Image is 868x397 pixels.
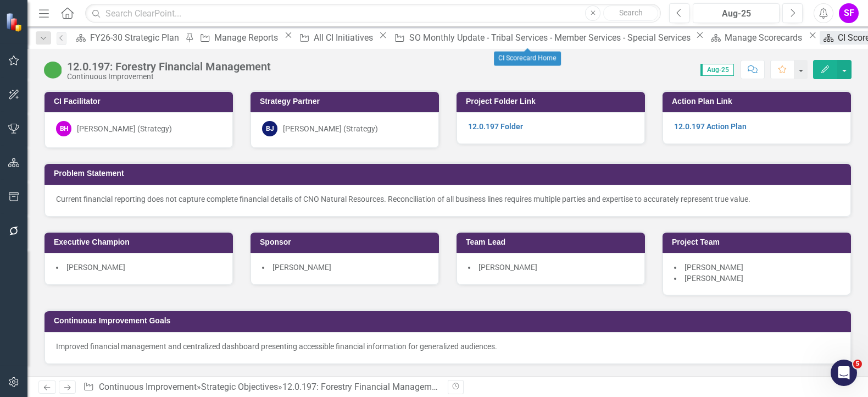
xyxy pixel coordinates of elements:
[693,3,780,23] button: Aug-25
[262,121,277,136] div: BJ
[201,382,278,392] a: Strategic Objectives
[478,263,537,272] span: [PERSON_NAME]
[283,123,378,134] div: [PERSON_NAME] (Strategy)
[685,263,743,272] span: [PERSON_NAME]
[314,31,376,45] div: All CI Initiatives
[99,382,197,392] a: Continuous Improvement
[672,238,845,246] h3: Project Team
[260,238,433,246] h3: Sponsor
[466,238,639,246] h3: Team Lead
[272,263,331,272] span: [PERSON_NAME]
[56,121,71,136] div: BH
[494,52,561,66] div: CI Scorecard Home
[282,382,444,392] div: 12.0.197: Forestry Financial Management
[706,31,805,45] a: Manage Scorecards
[196,31,281,45] a: Manage Reports
[468,122,523,131] a: 12.0.197 Folder
[725,31,805,45] div: Manage Scorecards
[390,31,693,45] a: SO Monthly Update - Tribal Services - Member Services - Special Services
[260,97,433,106] h3: Strategy Partner
[54,169,845,178] h3: Problem Statement
[54,317,845,325] h3: Continuous Improvement Goals
[619,8,643,17] span: Search
[409,31,693,45] div: SO Monthly Update - Tribal Services - Member Services - Special Services
[56,194,839,205] p: Current financial reporting does not capture complete financial details of CNO Natural Resources....
[54,238,227,246] h3: Executive Champion
[296,31,376,45] a: All CI Initiatives
[83,381,439,394] div: » »
[603,5,658,21] button: Search
[697,7,776,20] div: Aug-25
[85,4,661,23] input: Search ClearPoint...
[90,31,182,45] div: FY26-30 Strategic Plan
[853,360,862,368] span: 5
[67,73,271,81] div: Continuous Improvement
[674,122,747,131] a: 12.0.197 Action Plan
[67,60,271,73] div: 12.0.197: Forestry Financial Management
[72,31,182,45] a: FY26-30 Strategic Plan
[214,31,281,45] div: Manage Reports
[466,97,639,106] h3: Project Folder Link
[672,97,845,106] h3: Action Plan Link
[685,274,743,283] span: [PERSON_NAME]
[77,123,172,134] div: [PERSON_NAME] (Strategy)
[54,97,227,106] h3: CI Facilitator
[5,13,25,32] img: ClearPoint Strategy
[839,3,859,23] button: SF
[831,360,857,386] iframe: Intercom live chat
[700,64,734,76] span: Aug-25
[66,263,125,272] span: [PERSON_NAME]
[44,61,62,79] img: CI Action Plan Approved/In Progress
[56,341,839,352] p: Improved financial management and centralized dashboard presenting accessible financial informati...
